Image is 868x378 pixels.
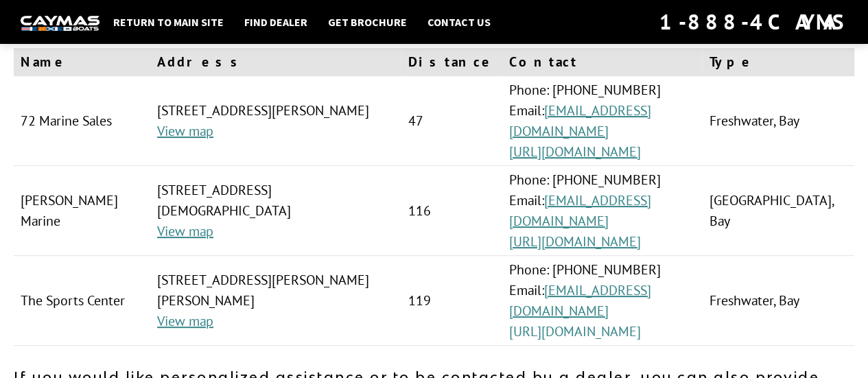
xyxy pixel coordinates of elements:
[321,13,414,31] a: Get Brochure
[508,322,640,340] a: [URL][DOMAIN_NAME]
[702,256,854,346] td: Freshwater, Bay
[659,7,847,37] div: 1-888-4CAYMAS
[502,166,702,256] td: Phone: [PHONE_NUMBER] Email:
[150,48,401,76] th: Address
[421,13,497,31] a: Contact Us
[502,256,702,346] td: Phone: [PHONE_NUMBER] Email:
[14,256,150,346] td: The Sports Center
[14,166,150,256] td: [PERSON_NAME] Marine
[150,166,401,256] td: [STREET_ADDRESS][DEMOGRAPHIC_DATA]
[401,166,502,256] td: 116
[157,122,213,140] a: View map
[502,76,702,166] td: Phone: [PHONE_NUMBER] Email:
[157,222,213,240] a: View map
[508,102,650,140] a: [EMAIL_ADDRESS][DOMAIN_NAME]
[702,166,854,256] td: [GEOGRAPHIC_DATA], Bay
[106,13,231,31] a: Return to main site
[502,48,702,76] th: Contact
[508,233,640,250] a: [URL][DOMAIN_NAME]
[508,143,640,161] a: [URL][DOMAIN_NAME]
[702,48,854,76] th: Type
[150,76,401,166] td: [STREET_ADDRESS][PERSON_NAME]
[157,312,213,330] a: View map
[237,13,314,31] a: Find Dealer
[702,76,854,166] td: Freshwater, Bay
[150,256,401,346] td: [STREET_ADDRESS][PERSON_NAME][PERSON_NAME]
[401,256,502,346] td: 119
[401,76,502,166] td: 47
[14,76,150,166] td: 72 Marine Sales
[14,48,150,76] th: Name
[401,48,502,76] th: Distance
[21,16,99,30] img: white-logo-c9c8dbefe5ff5ceceb0f0178aa75bf4bb51f6bca0971e226c86eb53dfe498488.png
[508,281,650,320] a: [EMAIL_ADDRESS][DOMAIN_NAME]
[508,191,650,230] a: [EMAIL_ADDRESS][DOMAIN_NAME]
